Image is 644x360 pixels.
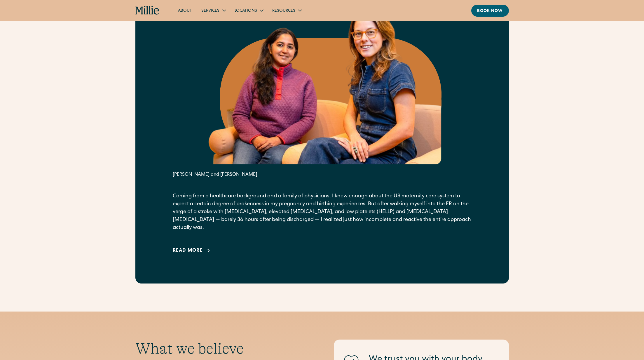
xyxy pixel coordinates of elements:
div: Book now [477,8,503,14]
div: Locations [230,6,268,15]
img: Two women sitting on a couch, representing a welcoming and supportive environment in maternity an... [203,2,441,164]
a: About [173,6,197,15]
a: Book now [471,5,509,17]
div: Resources [272,8,295,14]
a: Read more [173,247,212,254]
div: Read more [173,247,203,254]
div: What we believe [135,340,310,358]
p: Coming from a healthcare background and a family of physicians, I knew enough about the US matern... [173,192,472,232]
div: Locations [235,8,257,14]
div: [PERSON_NAME] and [PERSON_NAME] [173,171,472,178]
div: Services [201,8,219,14]
div: Services [197,6,230,15]
div: Resources [268,6,306,15]
a: home [135,6,160,15]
